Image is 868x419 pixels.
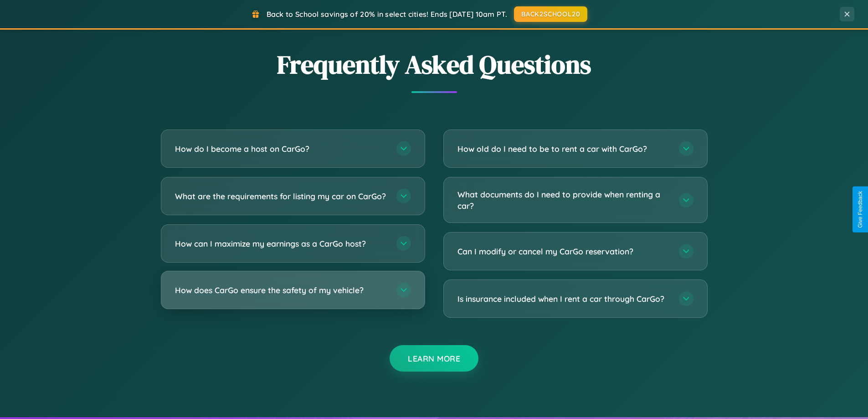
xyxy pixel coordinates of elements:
[175,143,387,155] h3: How do I become a host on CarGo?
[457,293,670,305] h3: Is insurance included when I rent a car through CarGo?
[161,47,708,82] h2: Frequently Asked Questions
[457,189,670,211] h3: What documents do I need to provide when renting a car?
[175,285,387,296] h3: How does CarGo ensure the safety of my vehicle?
[267,10,507,19] span: Back to School savings of 20% in select cities! Ends [DATE] 10am PT.
[457,143,670,155] h3: How old do I need to be to rent a car with CarGo?
[175,238,387,249] h3: How can I maximize my earnings as a CarGo host?
[175,191,387,202] h3: What are the requirements for listing my car on CarGo?
[390,345,478,372] button: Learn More
[457,246,670,257] h3: Can I modify or cancel my CarGo reservation?
[857,191,863,228] div: Give Feedback
[514,6,587,22] button: BACK2SCHOOL20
